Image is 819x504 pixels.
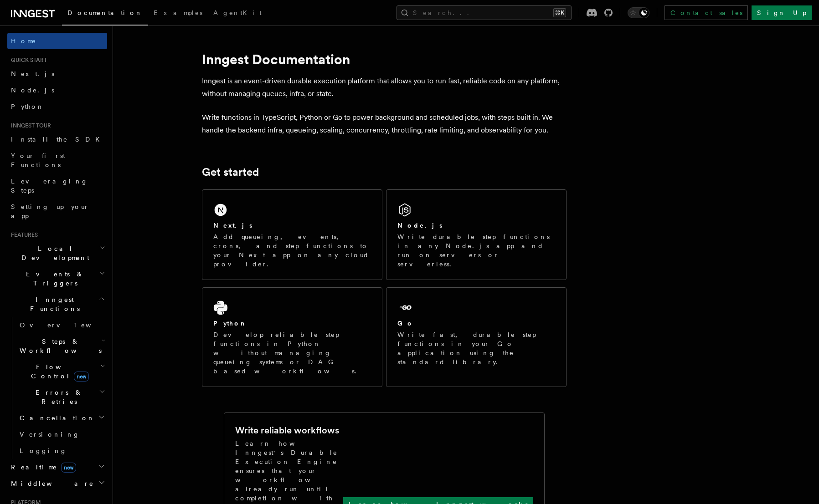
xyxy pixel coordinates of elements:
a: Sign Up [752,5,812,20]
span: Events & Triggers [7,270,99,288]
h2: Go [397,319,414,328]
span: Inngest tour [7,122,51,129]
span: new [74,372,89,382]
a: PythonDevelop reliable step functions in Python without managing queueing systems or DAG based wo... [202,287,382,387]
h2: Write reliable workflows [235,424,339,437]
a: Next.js [7,66,107,82]
span: Setting up your app [11,203,89,219]
a: Versioning [16,426,107,443]
p: Inngest is an event-driven durable execution platform that allows you to run fast, reliable code ... [202,75,567,100]
span: Next.js [11,70,54,77]
button: Steps & Workflows [16,333,107,359]
h2: Node.js [397,221,443,230]
span: Home [11,36,36,46]
span: Errors & Retries [16,388,99,406]
span: Middleware [7,479,94,488]
a: Node.js [7,82,107,98]
span: Local Development [7,244,99,262]
span: Versioning [20,431,80,438]
span: Realtime [7,463,76,472]
span: Your first Functions [11,152,65,168]
span: Inngest Functions [7,295,98,313]
p: Write durable step functions in any Node.js app and run on servers or serverless. [397,232,555,269]
span: Flow Control [16,362,100,381]
span: Logging [20,447,67,454]
a: Python [7,98,107,115]
span: Documentation [67,9,143,16]
button: Flow Controlnew [16,359,107,384]
button: Realtimenew [7,459,107,475]
button: Local Development [7,240,107,266]
a: Contact sales [664,5,748,20]
a: Logging [16,443,107,459]
span: Quick start [7,56,47,64]
button: Search...⌘K [397,5,572,20]
button: Events & Triggers [7,266,107,291]
p: Write fast, durable step functions in your Go application using the standard library. [397,330,555,367]
a: AgentKit [208,3,267,25]
a: Overview [16,317,107,333]
a: Documentation [62,3,148,25]
p: Add queueing, events, crons, and step functions to your Next app on any cloud provider. [213,232,371,269]
span: Install the SDK [11,136,105,143]
button: Inngest Functions [7,291,107,317]
button: Middleware [7,475,107,492]
span: Python [11,103,44,110]
a: GoWrite fast, durable step functions in your Go application using the standard library. [386,287,567,387]
a: Setting up your app [7,199,107,224]
button: Cancellation [16,410,107,426]
a: Node.jsWrite durable step functions in any Node.js app and run on servers or serverless. [386,189,567,280]
span: AgentKit [213,9,262,16]
h2: Python [213,319,247,328]
button: Errors & Retries [16,384,107,410]
p: Write functions in TypeScript, Python or Go to power background and scheduled jobs, with steps bu... [202,111,567,137]
span: Features [7,231,38,239]
p: Develop reliable step functions in Python without managing queueing systems or DAG based workflows. [213,330,371,376]
button: Toggle dark mode [628,7,649,18]
h2: Next.js [213,221,252,230]
span: Cancellation [16,413,95,423]
a: Next.jsAdd queueing, events, crons, and step functions to your Next app on any cloud provider. [202,189,382,280]
a: Home [7,33,107,49]
a: Your first Functions [7,148,107,173]
a: Get started [202,166,259,178]
span: Overview [20,321,113,329]
span: Leveraging Steps [11,178,88,194]
a: Leveraging Steps [7,173,107,199]
span: new [61,463,76,473]
div: Inngest Functions [7,317,107,459]
span: Examples [154,9,202,16]
kbd: ⌘K [553,8,566,17]
h1: Inngest Documentation [202,51,567,67]
a: Examples [148,3,208,25]
span: Node.js [11,87,54,94]
span: Steps & Workflows [16,337,102,355]
a: Install the SDK [7,131,107,148]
